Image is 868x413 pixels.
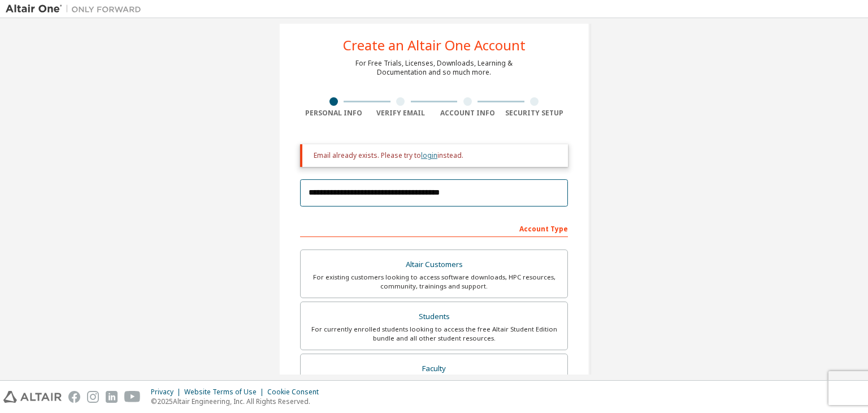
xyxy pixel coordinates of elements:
[106,391,118,403] img: linkedin.svg
[184,388,267,397] div: Website Terms of Use
[300,219,568,237] div: Account Type
[314,151,559,160] div: Email already exists. Please try to instead.
[343,38,526,52] div: Create an Altair One Account
[367,109,435,118] div: Verify Email
[307,325,561,343] div: For currently enrolled students looking to access the free Altair Student Edition bundle and all ...
[501,109,568,118] div: Security Setup
[267,388,325,397] div: Cookie Consent
[355,59,513,77] div: For Free Trials, Licenses, Downloads, Learning & Documentation and so much more.
[3,391,62,403] img: altair_logo.svg
[124,391,141,403] img: youtube.svg
[307,309,561,325] div: Students
[300,109,367,118] div: Personal Info
[434,109,501,118] div: Account Info
[87,391,99,403] img: instagram.svg
[421,150,437,160] a: login
[6,3,147,15] img: Altair One
[307,257,561,273] div: Altair Customers
[307,273,561,291] div: For existing customers looking to access software downloads, HPC resources, community, trainings ...
[307,361,561,377] div: Faculty
[151,397,325,406] p: © 2025 Altair Engineering, Inc. All Rights Reserved.
[68,391,80,403] img: facebook.svg
[151,388,184,397] div: Privacy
